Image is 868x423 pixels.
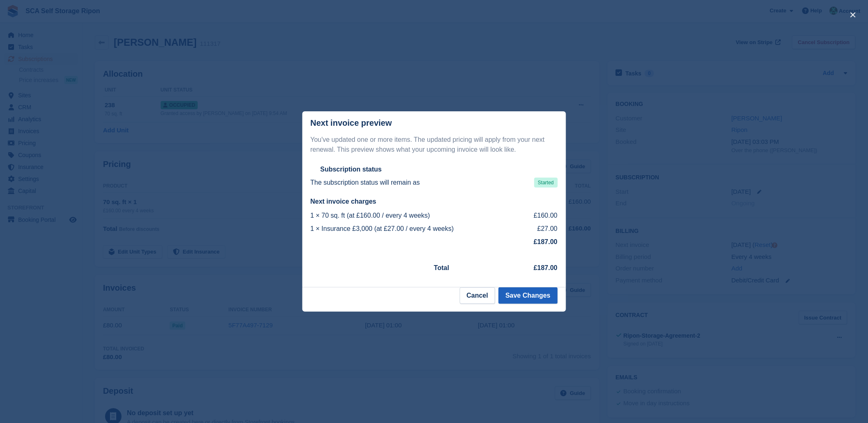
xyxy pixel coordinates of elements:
[311,222,523,235] td: 1 × Insurance £3,000 (at £27.00 / every 4 weeks)
[460,287,495,304] button: Cancel
[311,118,392,128] p: Next invoice preview
[522,222,557,235] td: £27.00
[311,209,523,222] td: 1 × 70 sq. ft (at £160.00 / every 4 weeks)
[498,287,557,304] button: Save Changes
[311,178,420,188] p: The subscription status will remain as
[847,8,860,21] button: close
[321,165,382,174] h2: Subscription status
[534,178,558,188] span: Started
[534,264,558,271] strong: £187.00
[311,197,558,206] h2: Next invoice charges
[311,135,558,155] p: You've updated one or more items. The updated pricing will apply from your next renewal. This pre...
[534,238,558,245] strong: £187.00
[522,209,557,222] td: £160.00
[434,264,449,271] strong: Total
